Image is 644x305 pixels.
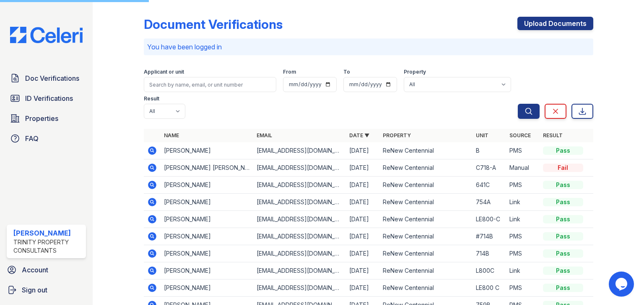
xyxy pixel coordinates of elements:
div: Pass [543,284,583,292]
td: L800C [473,262,506,279]
td: [EMAIL_ADDRESS][DOMAIN_NAME] [253,262,346,279]
div: [PERSON_NAME] [13,228,83,238]
a: FAQ [7,130,86,147]
td: ReNew Centennial [379,228,472,245]
td: [DATE] [346,245,379,262]
a: Source [509,132,531,138]
td: [EMAIL_ADDRESS][DOMAIN_NAME] [253,177,346,194]
td: [EMAIL_ADDRESS][DOMAIN_NAME] [253,228,346,245]
div: Pass [543,215,583,223]
td: [PERSON_NAME] [161,177,253,194]
div: Pass [543,146,583,155]
td: [PERSON_NAME] [161,262,253,279]
span: Account [22,265,48,275]
td: Link [506,262,540,279]
p: You have been logged in [147,42,590,52]
td: Manual [506,159,540,177]
td: 754A [473,194,506,211]
td: PMS [506,228,540,245]
td: [DATE] [346,142,379,159]
td: [DATE] [346,228,379,245]
div: Trinity Property Consultants [13,238,83,255]
td: 714B [473,245,506,262]
td: ReNew Centennial [379,159,472,177]
a: Account [3,261,89,278]
a: Result [543,132,563,138]
td: [DATE] [346,159,379,177]
div: Pass [543,267,583,275]
a: Properties [7,110,86,127]
a: ID Verifications [7,90,86,107]
td: [EMAIL_ADDRESS][DOMAIN_NAME] [253,194,346,211]
td: [PERSON_NAME] [161,211,253,228]
label: Property [404,69,426,75]
td: Link [506,194,540,211]
a: Upload Documents [517,17,593,30]
a: Name [164,132,179,138]
td: ReNew Centennial [379,211,472,228]
span: Sign out [22,285,47,295]
td: [DATE] [346,194,379,211]
a: Property [383,132,411,138]
td: #714B [473,228,506,245]
td: [PERSON_NAME] [161,142,253,159]
td: [PERSON_NAME] [161,245,253,262]
td: B [473,142,506,159]
td: [DATE] [346,211,379,228]
td: [PERSON_NAME] [161,279,253,297]
td: PMS [506,142,540,159]
div: Pass [543,181,583,189]
a: Date ▼ [349,132,369,138]
label: Applicant or unit [144,69,184,75]
span: Properties [25,113,58,123]
td: Link [506,211,540,228]
td: [PERSON_NAME] [PERSON_NAME] [161,159,253,177]
td: [EMAIL_ADDRESS][DOMAIN_NAME] [253,211,346,228]
td: LE800-C [473,211,506,228]
td: [EMAIL_ADDRESS][DOMAIN_NAME] [253,245,346,262]
div: Pass [543,232,583,241]
td: [DATE] [346,279,379,297]
td: ReNew Centennial [379,279,472,297]
td: ReNew Centennial [379,177,472,194]
a: Doc Verifications [7,70,86,87]
td: [DATE] [346,177,379,194]
img: CE_Logo_Blue-a8612792a0a2168367f1c8372b55b34899dd931a85d93a1a3d3e32e68fde9ad4.png [3,27,89,43]
td: ReNew Centennial [379,194,472,211]
td: [EMAIL_ADDRESS][DOMAIN_NAME] [253,142,346,159]
div: Fail [543,164,583,172]
a: Sign out [3,282,89,298]
label: Result [144,95,159,102]
label: From [283,69,296,75]
label: To [343,69,350,75]
td: [PERSON_NAME] [161,194,253,211]
div: Pass [543,198,583,206]
span: Doc Verifications [25,73,79,83]
td: 641C [473,177,506,194]
span: FAQ [25,133,39,144]
td: LE800 C [473,279,506,297]
input: Search by name, email, or unit number [144,77,276,92]
a: Unit [476,132,488,138]
td: [EMAIL_ADDRESS][DOMAIN_NAME] [253,159,346,177]
td: ReNew Centennial [379,245,472,262]
td: ReNew Centennial [379,262,472,279]
iframe: chat widget [609,272,636,297]
td: ReNew Centennial [379,142,472,159]
td: PMS [506,279,540,297]
td: [PERSON_NAME] [161,228,253,245]
td: PMS [506,177,540,194]
td: C718-A [473,159,506,177]
td: [EMAIL_ADDRESS][DOMAIN_NAME] [253,279,346,297]
div: Document Verifications [144,17,283,32]
a: Email [257,132,272,138]
span: ID Verifications [25,93,73,103]
div: Pass [543,249,583,258]
td: [DATE] [346,262,379,279]
td: PMS [506,245,540,262]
